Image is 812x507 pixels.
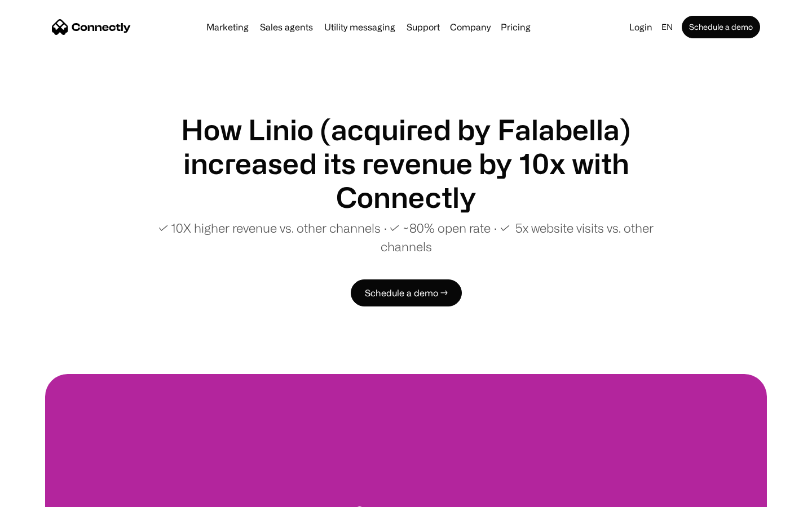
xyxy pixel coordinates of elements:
[661,19,673,35] div: en
[402,23,444,32] a: Support
[23,487,68,503] ul: Language list
[320,23,400,32] a: Utility messaging
[202,23,253,32] a: Marketing
[450,19,491,35] div: Company
[135,219,677,256] p: ✓ 10X higher revenue vs. other channels ∙ ✓ ~80% open rate ∙ ✓ 5x website visits vs. other channels
[255,23,317,32] a: Sales agents
[625,19,657,35] a: Login
[351,279,462,306] a: Schedule a demo →
[135,113,677,214] h1: How Linio (acquired by Falabella) increased its revenue by 10x with Connectly
[682,16,760,38] a: Schedule a demo
[11,486,68,503] aside: Language selected: English
[496,23,535,32] a: Pricing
